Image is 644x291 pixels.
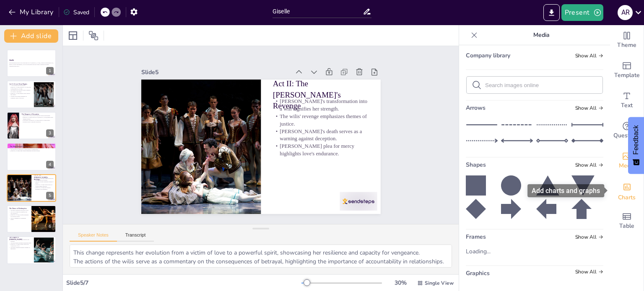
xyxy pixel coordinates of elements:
div: 4 [46,161,54,168]
div: 6 [7,205,56,233]
button: Present [561,4,603,21]
div: Add a table [610,206,644,236]
div: 1 [7,49,56,77]
p: The ballet inspires through its emotional depth. [9,242,31,244]
div: Get real-time input from your audience [610,116,644,146]
div: Slide 5 [176,25,315,93]
span: Show all [575,269,603,275]
p: The wilis' revenge emphasizes themes of justice. [34,181,54,184]
p: The clock striking four signifies hope and redemption. [9,211,29,214]
span: Show all [575,234,603,240]
p: The act culminates in a triumphant ending. [9,217,29,220]
div: 3 [46,129,54,137]
textarea: This change represents her evolution from a victim of love to a powerful spirit, showcasing her r... [70,245,452,268]
p: [PERSON_NAME] plea for mercy highlights love's endurance. [34,187,54,190]
span: Position [88,31,99,41]
p: Media [481,25,602,45]
span: Charts [618,193,636,202]
button: A R [618,4,633,21]
span: Arrows [466,104,486,112]
button: Add slide [4,29,58,43]
p: [PERSON_NAME]'s crowning highlights her innocence and purity. [9,147,54,149]
button: My Library [6,5,57,19]
p: [PERSON_NAME]'s transformation into a wili signifies her strength. [34,178,54,180]
p: The setting in the vineyard country enhances the romantic atmosphere. [9,89,31,92]
span: Text [621,101,633,110]
span: Template [614,71,640,80]
div: 7 [7,236,56,264]
p: [PERSON_NAME]'s story is timeless and universal. [9,239,31,242]
div: 7 [46,254,54,262]
p: [PERSON_NAME]'s mother represents caution and foresight. [21,115,54,117]
p: The revelation of [PERSON_NAME] deceit is a turning point. [9,149,54,150]
div: Add charts and graphs [527,184,604,197]
div: 2 [7,80,56,108]
div: 1 [46,67,54,75]
input: Search images online [485,82,597,88]
div: Add charts and graphs [610,176,644,206]
div: Add ready made slides [610,55,644,85]
div: 30 % [390,279,410,287]
span: Show all [575,162,603,168]
span: Show all [575,105,603,111]
span: Questions [613,131,641,140]
p: [PERSON_NAME] disguise creates tension and conflict. [9,93,31,95]
button: Transcript [117,232,154,242]
button: Export to PowerPoint [543,4,560,21]
p: Generated with [URL] [9,65,54,67]
span: Feedback [632,125,640,155]
p: Act II: The [PERSON_NAME]'s Revenge [281,88,382,157]
div: A R [618,5,633,20]
div: Slide 5 / 7 [66,279,301,287]
p: [PERSON_NAME]'s tragic demise emphasizes the ballet's themes. [9,150,54,152]
div: 2 [46,98,54,106]
p: Villagers' involvement highlights the community aspect of the story. [9,95,31,98]
p: [PERSON_NAME]'s death serves as a warning against deception. [34,184,54,187]
p: The fragility of [PERSON_NAME]'s heart is a central theme. [21,120,54,121]
div: Loading... [466,247,498,255]
p: The wilis' revenge emphasizes themes of justice. [275,119,368,172]
span: Single View [425,280,454,286]
strong: Giselle [9,59,14,61]
p: The ballet's enduring popularity signifies its importance. [9,247,31,250]
span: Media [619,161,635,170]
p: [PERSON_NAME]'s death serves as a warning against deception. [269,133,362,185]
p: This presentation explores the captivating story of [PERSON_NAME], a ballet that intertwines love... [9,62,54,65]
p: The Dance of Redemption [9,207,29,210]
button: Speaker Notes [70,232,117,242]
div: Add images, graphics, shapes or video [610,146,644,176]
div: 6 [46,223,54,230]
span: Table [619,221,634,231]
div: Layout [66,29,80,42]
p: Act II: The [PERSON_NAME]'s Revenge [34,174,54,181]
div: 5 [46,192,54,199]
span: Graphics [466,269,490,277]
div: 3 [7,112,56,139]
p: [PERSON_NAME]'s sacrifice highlights her character's depth. [9,214,29,217]
p: [PERSON_NAME]'s journey reflects the complexities of love. [9,244,31,247]
p: The dance symbolizes the power of love. [9,210,29,211]
p: [PERSON_NAME]'s transformation into a wili signifies her strength. [281,106,374,158]
p: A love triangle develops between [PERSON_NAME], [PERSON_NAME], and Count [PERSON_NAME]. [9,85,31,89]
span: Frames [466,233,486,241]
span: Shapes [466,161,486,169]
p: [PERSON_NAME] plea for mercy highlights love's endurance. [263,147,356,199]
p: The Wine Festival symbolizes joy and community. [9,146,54,147]
p: The Dangers of Deception [21,113,54,116]
input: Insert title [273,5,363,18]
div: 5 [7,174,56,202]
span: Show all [575,53,603,59]
p: [PERSON_NAME]'s discovery of [PERSON_NAME] identity adds dramatic tension. [21,116,54,119]
span: Company library [466,52,510,59]
button: Feedback - Show survey [628,117,644,174]
span: Theme [617,41,636,50]
p: Deception leads to inevitable heartbreak. [21,121,54,123]
p: Act I: A Love Story Begins [9,82,31,85]
div: 4 [7,143,56,170]
div: Add text boxes [610,85,644,116]
div: Change the overall theme [610,25,644,55]
div: Saved [63,8,89,16]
